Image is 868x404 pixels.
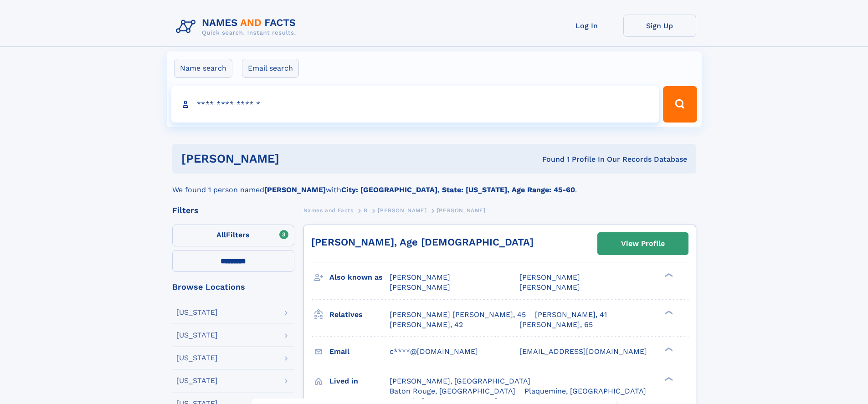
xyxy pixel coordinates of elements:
[172,15,303,39] img: Logo Names and Facts
[172,283,294,291] div: Browse Locations
[242,59,299,78] label: Email search
[171,86,659,123] input: search input
[378,205,426,216] a: [PERSON_NAME]
[437,207,486,214] span: [PERSON_NAME]
[303,205,354,216] a: Names and Facts
[390,283,450,291] span: [PERSON_NAME]
[329,307,390,322] h3: Relatives
[329,344,390,359] h3: Email
[598,233,688,255] a: View Profile
[390,273,450,281] span: [PERSON_NAME]
[390,310,526,320] a: [PERSON_NAME] [PERSON_NAME], 45
[524,387,646,395] span: Plaquemine, [GEOGRAPHIC_DATA]
[411,154,687,164] div: Found 1 Profile In Our Records Database
[519,283,580,291] span: [PERSON_NAME]
[535,310,607,320] a: [PERSON_NAME], 41
[390,387,515,395] span: Baton Rouge, [GEOGRAPHIC_DATA]
[663,376,673,382] div: ❯
[663,86,697,123] button: Search Button
[623,15,696,37] a: Sign Up
[172,206,294,215] div: Filters
[329,270,390,285] h3: Also known as
[519,273,580,281] span: [PERSON_NAME]
[172,225,294,246] label: Filters
[364,207,368,214] span: B
[519,347,647,356] span: [EMAIL_ADDRESS][DOMAIN_NAME]
[329,373,390,389] h3: Lived in
[311,236,534,248] a: [PERSON_NAME], Age [DEMOGRAPHIC_DATA]
[550,15,623,37] a: Log In
[378,207,426,214] span: [PERSON_NAME]
[390,377,530,385] span: [PERSON_NAME], [GEOGRAPHIC_DATA]
[621,233,665,254] div: View Profile
[519,320,593,330] a: [PERSON_NAME], 65
[176,377,218,384] div: [US_STATE]
[364,205,368,216] a: B
[174,59,232,78] label: Name search
[264,185,326,194] b: [PERSON_NAME]
[181,153,411,164] h1: [PERSON_NAME]
[341,185,575,194] b: City: [GEOGRAPHIC_DATA], State: [US_STATE], Age Range: 45-60
[176,354,218,362] div: [US_STATE]
[176,309,218,316] div: [US_STATE]
[663,272,673,278] div: ❯
[663,309,673,315] div: ❯
[176,332,218,339] div: [US_STATE]
[390,320,463,330] a: [PERSON_NAME], 42
[216,230,226,239] span: All
[663,346,673,352] div: ❯
[172,174,696,195] div: We found 1 person named with .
